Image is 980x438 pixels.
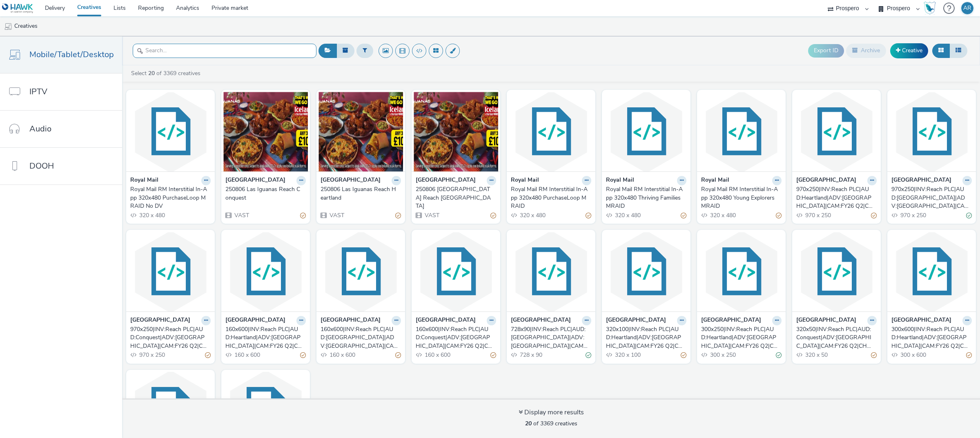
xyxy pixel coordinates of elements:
div: Royal Mail RM Interstitial In-App 320x480 PurchaseLoop MRAID No DV [130,185,207,210]
div: AR [963,2,971,14]
a: 970x250|INV:Reach PLC|AUD:[GEOGRAPHIC_DATA]|ADV:[GEOGRAPHIC_DATA]|CAM:FY26 Q2|CHA:Display|PLA:Pro... [891,185,972,210]
strong: [GEOGRAPHIC_DATA] [891,316,951,325]
strong: [GEOGRAPHIC_DATA] [416,176,476,185]
a: 970x250|INV:Reach PLC|AUD:Heartland|ADV:[GEOGRAPHIC_DATA]|CAM:FY26 Q2|CHA:Display|PLA:Prospero|TE... [796,185,877,210]
img: 970x250|INV:Reach PLC|AUD:London|ADV:Iceland|CAM:FY26 Q2|CHA:Display|PLA:Prospero|TEC:Gravity Con... [889,92,974,171]
div: Royal Mail RM Interstitial In-App 320x480 PurchaseLoop MRAID [511,185,588,210]
strong: [GEOGRAPHIC_DATA] [225,316,285,325]
span: 320 x 50 [804,351,828,359]
span: 300 x 250 [709,351,736,359]
strong: Royal Mail [130,176,158,185]
a: Creative [890,43,928,58]
span: Audio [29,123,51,135]
span: 320 x 100 [614,351,641,359]
a: 300x250|INV:Reach PLC|AUD:Heartland|ADV:[GEOGRAPHIC_DATA]|CAM:FY26 Q2|CHA:Display|PLA:Prospero|TE... [701,325,782,350]
a: Hawk Academy [924,2,939,15]
span: 320 x 480 [614,211,641,219]
span: DOOH [29,160,54,172]
strong: [GEOGRAPHIC_DATA] [796,176,856,185]
span: of 3369 creatives [525,420,577,427]
strong: [GEOGRAPHIC_DATA] [701,316,761,325]
div: 160x600|INV:Reach PLC|AUD:Heartland|ADV:[GEOGRAPHIC_DATA]|CAM:FY26 Q2|CHA:Display|PLA:Prospero|TE... [225,325,303,350]
div: Partially valid [490,211,496,220]
span: 970 x 250 [900,211,926,219]
strong: [GEOGRAPHIC_DATA] [606,316,666,325]
div: Partially valid [681,211,686,220]
img: 160x600|INV:Reach PLC|AUD:Heartland|ADV:Iceland|CAM:FY26 Q2|CHA:Display|PLA:Prospero|TEC:Gravity ... [223,232,308,311]
div: Partially valid [586,211,591,220]
span: Mobile/Tablet/Desktop [29,49,114,60]
span: VAST [329,211,344,219]
div: 160x600|INV:Reach PLC|AUD:Conquest|ADV:[GEOGRAPHIC_DATA]|CAM:FY26 Q2|CHA:Display|PLA:Prospero|TEC... [416,325,493,350]
strong: [GEOGRAPHIC_DATA] [321,176,381,185]
span: VAST [234,211,249,219]
div: Partially valid [776,211,782,220]
div: Partially valid [395,211,401,220]
div: 300x600|INV:Reach PLC|AUD:Heartland|ADV:[GEOGRAPHIC_DATA]|CAM:FY26 Q2|CHA:Display|PLA:Prospero|TE... [891,325,969,350]
div: 300x250|INV:Reach PLC|AUD:Heartland|ADV:[GEOGRAPHIC_DATA]|CAM:FY26 Q2|CHA:Display|PLA:Prospero|TE... [701,325,778,350]
strong: 20 [148,69,155,77]
strong: [GEOGRAPHIC_DATA] [511,316,571,325]
a: 728x90|INV:Reach PLC|AUD:[GEOGRAPHIC_DATA]|ADV:[GEOGRAPHIC_DATA]|CAM:FY26 Q2|CHA:Display|PLA:Pros... [511,325,591,350]
button: Export ID [808,44,844,57]
span: VAST [424,211,439,219]
span: 320 x 480 [519,211,546,219]
img: 160x600|INV:Reach PLC|AUD:London|ADV:Iceland|CAM:FY26 Q2|CHA:Display|PLA:Prospero|TEC:Gravity Con... [318,232,403,311]
a: 970x250|INV:Reach PLC|AUD:Conquest|ADV:[GEOGRAPHIC_DATA]|CAM:FY26 Q2|CHA:Display|PLA:Prospero|TEC... [130,325,211,350]
span: 300 x 600 [900,351,926,359]
a: 160x600|INV:Reach PLC|AUD:Heartland|ADV:[GEOGRAPHIC_DATA]|CAM:FY26 Q2|CHA:Display|PLA:Prospero|TE... [225,325,306,350]
div: Partially valid [395,351,401,360]
img: Royal Mail RM Interstitial In-App 320x480 Young Explorers MRAID visual [699,92,784,171]
div: Partially valid [490,351,496,360]
div: Valid [966,211,972,220]
span: 320 x 480 [709,211,736,219]
img: 728x90|INV:Reach PLC|AUD:London|ADV:Iceland|CAM:FY26 Q2|CHA:Display|PLA:Prospero|TEC:Gravity Conn... [509,232,593,311]
a: 160x600|INV:Reach PLC|AUD:[GEOGRAPHIC_DATA]|ADV:[GEOGRAPHIC_DATA]|CAM:FY26 Q2|CHA:Display|PLA:Pro... [321,325,401,350]
img: undefined Logo [2,3,33,13]
div: Valid [586,351,591,360]
a: 250806 Las Iguanas Reach Conquest [225,185,306,202]
strong: Royal Mail [511,176,539,185]
strong: [GEOGRAPHIC_DATA] [225,176,285,185]
strong: [GEOGRAPHIC_DATA] [321,316,381,325]
img: 250806 Las Iguanas Reach London visual [414,92,498,171]
div: Partially valid [871,211,877,220]
a: 320x100|INV:Reach PLC|AUD:Heartland|ADV:[GEOGRAPHIC_DATA]|CAM:FY26 Q2|CHA:Display|PLA:Prospero|TE... [606,325,686,350]
span: 970 x 250 [138,351,165,359]
strong: Royal Mail [606,176,634,185]
div: 250806 Las Iguanas Reach Heartland [321,185,398,202]
span: 320 x 480 [138,211,165,219]
div: Partially valid [300,351,306,360]
strong: 20 [525,420,532,427]
span: 160 x 600 [234,351,260,359]
div: 970x250|INV:Reach PLC|AUD:[GEOGRAPHIC_DATA]|ADV:[GEOGRAPHIC_DATA]|CAM:FY26 Q2|CHA:Display|PLA:Pro... [891,185,969,210]
span: 970 x 250 [804,211,831,219]
div: 970x250|INV:Reach PLC|AUD:Conquest|ADV:[GEOGRAPHIC_DATA]|CAM:FY26 Q2|CHA:Display|PLA:Prospero|TEC... [130,325,207,350]
a: 300x600|INV:Reach PLC|AUD:Heartland|ADV:[GEOGRAPHIC_DATA]|CAM:FY26 Q2|CHA:Display|PLA:Prospero|TE... [891,325,972,350]
a: 160x600|INV:Reach PLC|AUD:Conquest|ADV:[GEOGRAPHIC_DATA]|CAM:FY26 Q2|CHA:Display|PLA:Prospero|TEC... [416,325,496,350]
a: Royal Mail RM Interstitial In-App 320x480 PurchaseLoop MRAID [511,185,591,210]
span: 160 x 600 [329,351,355,359]
span: 728 x 90 [519,351,542,359]
div: 250806 [GEOGRAPHIC_DATA] Reach [GEOGRAPHIC_DATA] [416,185,493,210]
img: Hawk Academy [924,2,936,15]
img: 300x250|INV:Reach PLC|AUD:Heartland|ADV:Iceland|CAM:FY26 Q2|CHA:Display|PLA:Prospero|TEC:Gravity ... [699,232,784,311]
strong: [GEOGRAPHIC_DATA] [130,316,190,325]
a: 250806 Las Iguanas Reach Heartland [321,185,401,202]
a: 250806 [GEOGRAPHIC_DATA] Reach [GEOGRAPHIC_DATA] [416,185,496,210]
img: mobile [4,22,12,31]
div: 250806 Las Iguanas Reach Conquest [225,185,303,202]
img: 970x250|INV:Reach PLC|AUD:Conquest|ADV:Iceland|CAM:FY26 Q2|CHA:Display|PLA:Prospero|TEC:Gravity C... [128,232,213,311]
div: Royal Mail RM Interstitial In-App 320x480 Young Explorers MRAID [701,185,778,210]
img: 160x600|INV:Reach PLC|AUD:Conquest|ADV:Iceland|CAM:FY26 Q2|CHA:Display|PLA:Prospero|TEC:Gravity C... [414,232,498,311]
input: Search... [133,44,316,58]
img: 250806 Las Iguanas Reach Conquest visual [223,92,308,171]
strong: [GEOGRAPHIC_DATA] [416,316,476,325]
img: 320x50|INV:Reach PLC|AUD:Conquest|ADV:Iceland|CAM:FY26 Q2|CHA:Display|PLA:Prospero|TEC:Gravity Co... [794,232,879,311]
button: Archive [846,44,886,58]
img: 970x250|INV:Reach PLC|AUD:Heartland|ADV:Iceland|CAM:FY26 Q2|CHA:Display|PLA:Prospero|TEC:Gravity ... [794,92,879,171]
div: 320x100|INV:Reach PLC|AUD:Heartland|ADV:[GEOGRAPHIC_DATA]|CAM:FY26 Q2|CHA:Display|PLA:Prospero|TE... [606,325,683,350]
div: Royal Mail RM Interstitial In-App 320x480 Thriving Families MRAID [606,185,683,210]
a: Select of 3369 creatives [130,69,204,77]
strong: [GEOGRAPHIC_DATA] [796,316,856,325]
